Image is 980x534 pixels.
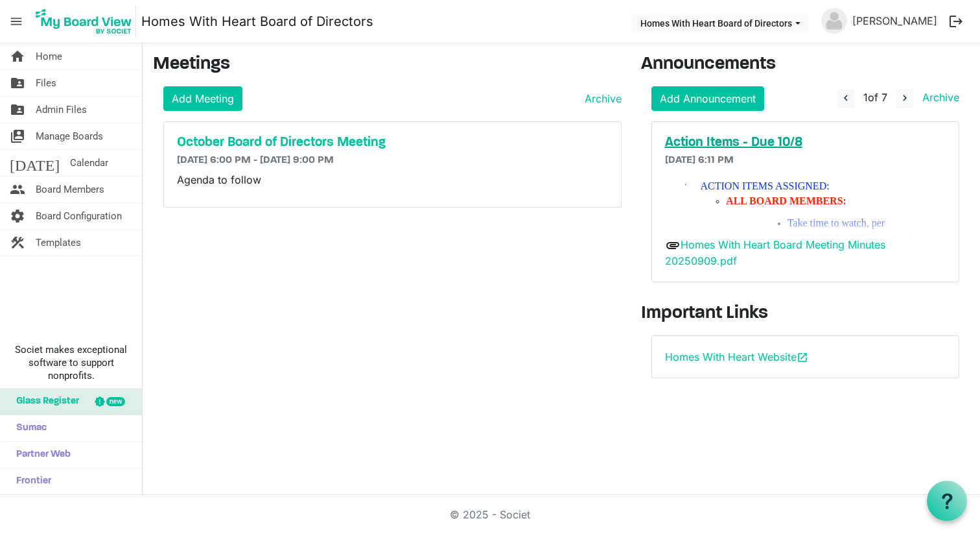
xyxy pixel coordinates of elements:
span: Admin Files [36,97,87,123]
span: ASSIGNED: [775,180,830,191]
span: of 7 [863,91,887,104]
span: · [684,179,700,189]
span: Glass Register [10,389,79,415]
span: menu [4,9,29,34]
button: navigate_next [896,89,914,108]
span: ALL BOARD [726,195,846,206]
span: Take time to watch, per [PERSON_NAME]’s suggestion, videos about I/DD housing by [PERSON_NAME] [P... [787,217,926,337]
a: Archive [917,91,959,104]
span: home [10,43,25,69]
h6: [DATE] 6:00 PM - [DATE] 9:00 PM [177,154,608,167]
span: [DATE] [10,150,60,176]
a: Archive [579,91,622,106]
img: My Board View Logo [32,5,136,38]
button: Homes With Heart Board of Directors dropdownbutton [632,14,809,32]
span: Societ makes exceptional software to support nonprofits. [6,343,136,382]
a: My Board View Logo [32,5,141,38]
span: people [10,176,25,202]
h3: Meetings [153,54,622,76]
span: Calendar [70,150,108,176]
button: navigate_before [837,89,855,108]
a: © 2025 - Societ [450,508,530,521]
img: no-profile-picture.svg [821,8,847,34]
span: Board Configuration [36,203,122,229]
span: Manage Boards [36,123,103,149]
a: Homes With Heart Board Meeting Minutes 20250909.pdf [665,238,885,268]
span: Sumac [10,415,47,441]
span: [DATE] 6:11 PM [665,155,734,165]
span: construction [10,230,25,256]
span: Frontier [10,468,51,494]
a: Add Meeting [163,86,242,111]
span: folder_shared [10,97,25,123]
span: 1 [863,91,868,104]
a: October Board of Directors Meeting [177,135,608,151]
span: folder_shared [10,70,25,96]
span: navigate_before [840,92,852,104]
span: open_in_new [797,352,808,363]
span: navigate_next [899,92,911,104]
span: ACTION ITEMS [701,180,830,191]
span: settings [10,203,25,229]
p: Agenda to follow [177,172,608,188]
span: switch_account [10,123,25,149]
div: new [106,397,125,406]
span: Partner Web [10,442,71,468]
a: [PERSON_NAME] [847,8,942,34]
a: Action Items - Due 10/8 [665,135,946,151]
span: MEMBERS: [789,195,846,206]
button: logout [942,8,970,35]
span: Home [36,43,62,69]
span: Board Members [36,176,104,202]
h3: Important Links [641,303,970,325]
h3: Announcements [641,54,970,76]
a: Homes With Heart Board of Directors [141,8,373,34]
a: Add Announcement [651,86,764,111]
span: attachment [665,237,681,253]
span: Files [36,70,56,96]
span: Templates [36,230,81,256]
a: Homes With Heart Websiteopen_in_new [665,350,808,363]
